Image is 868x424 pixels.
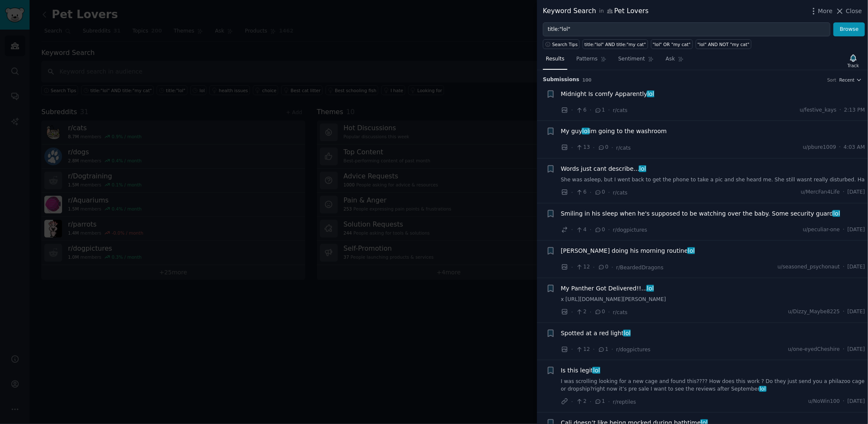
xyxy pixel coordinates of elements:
[839,77,854,83] span: Recent
[582,128,590,134] span: lol
[543,39,580,49] button: Search Tips
[571,397,573,406] span: ·
[608,397,610,406] span: ·
[778,263,840,271] span: u/seasoned_psychonaut
[593,263,595,272] span: ·
[611,143,613,152] span: ·
[843,398,845,405] span: ·
[653,41,691,47] div: "lol" OR "my cat"
[593,345,595,354] span: ·
[561,127,667,136] span: My guy im going to the washroom
[583,77,592,82] span: 100
[613,227,647,233] span: r/dogpictures
[598,346,608,353] span: 1
[608,308,610,317] span: ·
[833,22,865,37] button: Browse
[590,308,591,317] span: ·
[639,165,647,172] span: lol
[552,41,578,47] span: Search Tips
[616,52,657,70] a: Sentiment
[561,296,865,304] a: x [URL][DOMAIN_NAME][PERSON_NAME]
[697,41,749,47] div: "lol" AND NOT "my cat"
[543,6,649,16] div: Keyword Search Pet Lovers
[616,347,651,353] span: r/dogpictures
[843,226,845,234] span: ·
[809,7,833,16] button: More
[590,225,591,234] span: ·
[590,188,591,197] span: ·
[611,345,613,354] span: ·
[546,55,564,63] span: Results
[818,7,833,16] span: More
[561,378,865,393] a: I was scrolling looking for a new cage and found this???? How does this work ? Do they just send ...
[608,106,610,115] span: ·
[848,308,865,316] span: [DATE]
[576,226,586,234] span: 4
[666,55,675,63] span: Ask
[848,346,865,353] span: [DATE]
[561,164,646,173] a: Words just cant describe...lol
[598,144,608,151] span: 0
[561,284,654,293] a: My Panther Got Delivered!!...lol
[561,209,841,218] span: Smiling in his sleep when he's supposed to be watching over the baby. Some security guard
[561,366,600,375] a: Is this legitlol
[593,143,595,152] span: ·
[839,77,862,83] button: Recent
[543,76,580,84] span: Submission s
[613,190,628,196] span: r/cats
[571,225,573,234] span: ·
[561,329,631,338] span: Spotted at a red light
[808,398,840,405] span: u/NoWin100
[613,107,628,113] span: r/cats
[848,263,865,271] span: [DATE]
[833,210,841,217] span: lol
[576,144,590,151] span: 13
[571,188,573,197] span: ·
[576,308,586,316] span: 2
[801,189,840,196] span: u/MercFan4Life
[561,246,695,255] a: [PERSON_NAME] doing his morning routinelol
[573,52,609,70] a: Patterns
[848,63,859,68] div: Track
[843,263,845,271] span: ·
[803,144,836,151] span: u/pbure1009
[846,7,862,16] span: Close
[845,52,862,70] button: Track
[561,284,654,293] span: My Panther Got Delivered!!...
[594,398,605,405] span: 1
[576,346,590,353] span: 12
[848,398,865,405] span: [DATE]
[561,209,841,218] a: Smiling in his sleep when he's supposed to be watching over the baby. Some security guardlol
[571,263,573,272] span: ·
[848,189,865,196] span: [DATE]
[576,263,590,271] span: 12
[848,226,865,234] span: [DATE]
[561,246,695,255] span: [PERSON_NAME] doing his morning routine
[759,386,767,392] span: lol
[561,176,865,184] a: She was asleep, but I went back to get the phone to take a pic and she heard me. She still wasnt ...
[843,346,845,353] span: ·
[571,106,573,115] span: ·
[608,225,610,234] span: ·
[585,41,646,47] div: title:"lol" AND title:"my cat"
[613,309,628,315] span: r/cats
[594,189,605,196] span: 0
[844,144,865,151] span: 4:03 AM
[618,55,645,63] span: Sentiment
[616,265,664,271] span: r/BeardedDragons
[571,308,573,317] span: ·
[594,308,605,316] span: 0
[608,188,610,197] span: ·
[788,308,840,316] span: u/Dizzy_Maybe8225
[623,330,632,336] span: lol
[599,8,604,15] span: in
[803,226,840,234] span: u/peculiar-one
[844,107,865,114] span: 2:13 PM
[611,263,613,272] span: ·
[613,399,636,405] span: r/reptiles
[571,345,573,354] span: ·
[835,7,862,16] button: Close
[594,226,605,234] span: 0
[843,308,845,316] span: ·
[843,189,845,196] span: ·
